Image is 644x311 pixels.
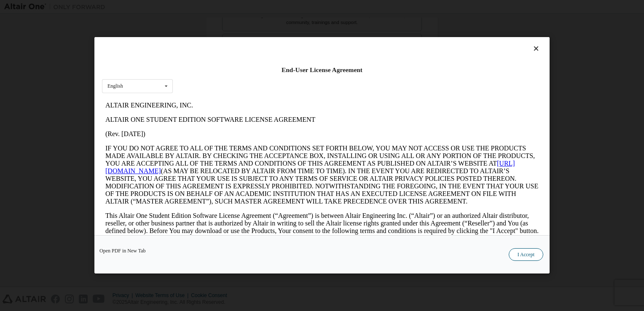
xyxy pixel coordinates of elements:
[509,249,543,261] button: I Accept
[3,46,437,107] p: IF YOU DO NOT AGREE TO ALL OF THE TERMS AND CONDITIONS SET FORTH BELOW, YOU MAY NOT ACCESS OR USE...
[102,66,542,74] div: End-User License Agreement
[107,84,123,89] div: English
[3,32,437,40] p: (Rev. [DATE])
[3,3,437,11] p: ALTAIR ENGINEERING, INC.
[3,114,437,144] p: This Altair One Student Edition Software License Agreement (“Agreement”) is between Altair Engine...
[3,18,437,25] p: ALTAIR ONE STUDENT EDITION SOFTWARE LICENSE AGREEMENT
[3,62,413,76] a: [URL][DOMAIN_NAME]
[99,249,146,254] a: Open PDF in New Tab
